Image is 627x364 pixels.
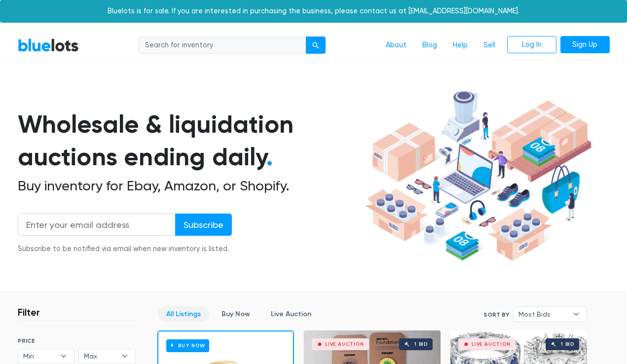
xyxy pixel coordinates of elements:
a: Log In [507,36,556,54]
a: Live Auction [262,306,320,322]
a: Help [445,36,476,55]
img: hero-ee84e7d0318cb26816c560f6b4441b76977f77a177738b4e94f68c95b2b83dbb.png [361,86,595,266]
a: Buy Now [213,306,258,322]
input: Search for inventory [139,36,306,54]
div: Live Auction [472,342,511,347]
input: Enter your email address [18,214,176,236]
span: Min [23,349,56,364]
div: Subscribe to be notified via email when new inventory is listed. [18,244,232,255]
input: Subscribe [175,214,232,236]
a: Blog [414,36,445,55]
div: Live Auction [325,342,364,347]
a: All Listings [158,306,209,322]
a: About [378,36,414,55]
a: Sign Up [560,36,610,54]
label: Sort By [483,310,509,319]
h2: Buy inventory for Ebay, Amazon, or Shopify. [18,178,361,194]
a: BlueLots [18,38,79,52]
a: Sell [476,36,503,55]
b: ▾ [114,349,135,364]
h3: Filter [18,306,40,318]
span: Most Bids [518,307,568,322]
h6: Buy Now [166,339,209,352]
b: ▾ [53,349,74,364]
span: Max [84,349,116,364]
div: 1 bid [414,342,428,347]
h6: PRICE [18,337,136,344]
span: . [266,142,273,172]
h1: Wholesale & liquidation auctions ending daily [18,108,361,174]
div: 1 bid [561,342,574,347]
b: ▾ [566,307,587,322]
